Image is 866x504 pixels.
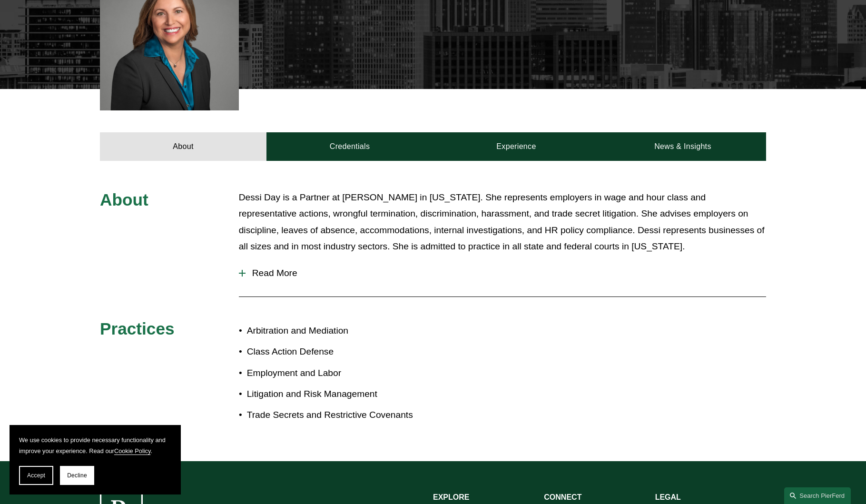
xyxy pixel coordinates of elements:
a: Cookie Policy [114,447,151,455]
p: Class Action Defense [247,344,433,360]
strong: LEGAL [655,493,681,501]
strong: EXPLORE [433,493,469,501]
p: Employment and Labor [247,365,433,382]
button: Decline [60,466,94,485]
p: Trade Secrets and Restrictive Covenants [247,407,433,424]
span: About [100,190,148,209]
a: Credentials [266,132,433,161]
a: News & Insights [600,132,766,161]
a: About [100,132,266,161]
p: Arbitration and Mediation [247,323,433,339]
span: Accept [27,472,45,479]
p: We use cookies to provide necessary functionality and improve your experience. Read our . [19,435,171,456]
a: Experience [433,132,600,161]
section: Cookie banner [10,425,181,494]
button: Accept [19,466,53,485]
a: Search this site [784,487,851,504]
button: Read More [239,261,766,286]
p: Litigation and Risk Management [247,386,433,403]
p: Dessi Day is a Partner at [PERSON_NAME] in [US_STATE]. She represents employers in wage and hour ... [239,189,766,255]
span: Practices [100,319,175,338]
strong: CONNECT [544,493,581,501]
span: Read More [246,268,766,278]
span: Decline [67,472,87,479]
